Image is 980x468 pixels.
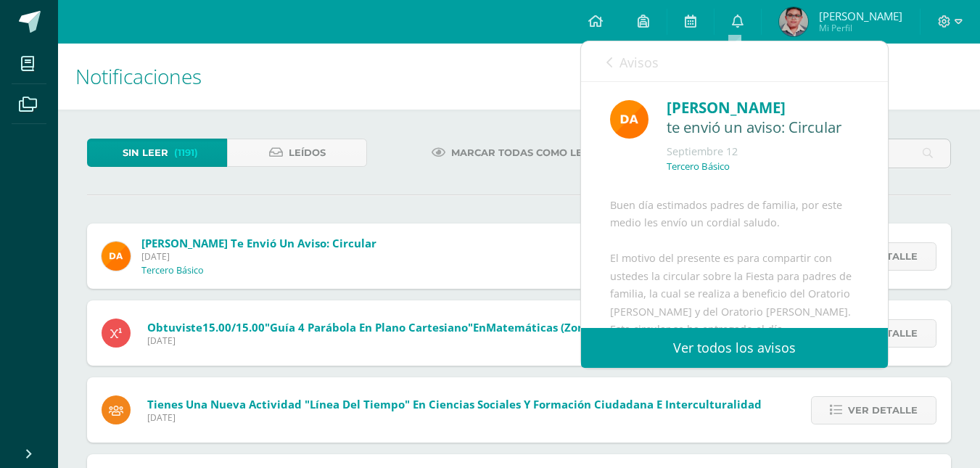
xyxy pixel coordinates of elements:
p: Tercero Básico [667,160,730,173]
span: [DATE] [147,334,595,347]
img: f9d34ca01e392badc01b6cd8c48cabbd.png [102,242,131,271]
span: "Guía 4 parábola en plano cartesiano" [265,320,473,334]
span: [PERSON_NAME] [819,9,902,23]
span: Matemáticas (Zona) [486,320,595,334]
span: Obtuviste en [147,320,595,334]
span: Sin leer [123,139,168,166]
a: Marcar todas como leídas [413,139,625,167]
div: te envió un aviso: Circular [667,119,859,137]
a: Sin leer(1191) [87,139,227,167]
span: Ver detalle [848,397,918,424]
span: [DATE] [141,250,376,263]
span: Avisos [619,54,659,71]
span: Notificaciones [75,62,202,90]
span: [DATE] [147,411,762,424]
div: Septiembre 12 [667,144,859,159]
p: Tercero Básico [141,265,204,276]
img: a37c53406f447b11b2e89285c92faade.png [779,7,808,36]
span: Tienes una nueva actividad "Línea del tiempo" En Ciencias Sociales y Formación Ciudadana e Interc... [147,397,762,411]
a: Ver todos los avisos [581,328,888,368]
img: f9d34ca01e392badc01b6cd8c48cabbd.png [610,100,648,139]
span: [PERSON_NAME] te envió un aviso: Circular [141,236,376,250]
span: Marcar todas como leídas [451,139,606,166]
span: Leídos [289,139,326,166]
span: Mi Perfil [819,22,902,34]
span: (1191) [174,139,198,166]
div: [PERSON_NAME] [667,97,859,119]
span: 15.00/15.00 [202,320,265,334]
a: Leídos [227,139,367,167]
